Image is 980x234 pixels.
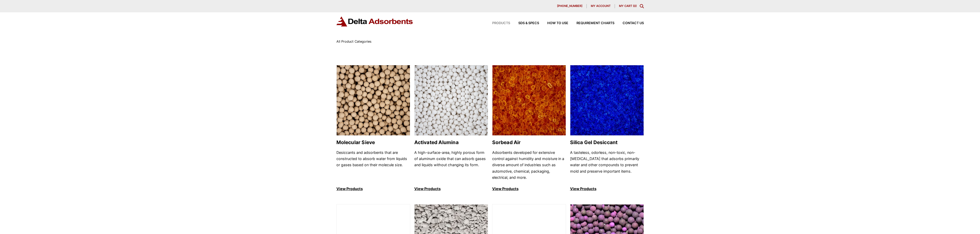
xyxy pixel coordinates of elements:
[336,149,410,181] p: Desiccants and adsorbents that are constructed to absorb water from liquids or gases based on the...
[414,149,488,181] p: A high-surface-area, highly porous form of aluminum oxide that can adsorb gases and liquids witho...
[640,4,644,8] div: Toggle Modal Content
[415,65,488,136] img: Activated Alumina
[336,186,410,192] p: View Products
[634,4,636,8] span: 0
[553,4,587,8] a: [PHONE_NUMBER]
[414,186,488,192] p: View Products
[518,22,539,25] span: SDS & SPECS
[336,139,410,145] h2: Molecular Sieve
[492,65,566,136] img: Sorbead Air
[547,22,568,25] span: How to Use
[414,139,488,145] h2: Activated Alumina
[570,139,644,145] h2: Silica Gel Desiccant
[492,22,510,25] span: Products
[557,5,582,7] span: [PHONE_NUMBER]
[619,4,637,8] a: My Cart (0)
[510,22,539,25] a: SDS & SPECS
[484,22,510,25] a: Products
[492,149,566,181] p: Adsorbents developed for extensive control against humidity and moisture in a diverse amount of i...
[337,65,410,136] img: Molecular Sieve
[568,22,614,25] a: Requirement Charts
[591,5,611,7] span: My account
[623,22,644,25] span: Contact Us
[492,65,566,192] a: Sorbead Air Sorbead Air Adsorbents developed for extensive control against humidity and moisture ...
[570,65,644,136] img: Silica Gel Desiccant
[492,139,566,145] h2: Sorbead Air
[539,22,568,25] a: How to Use
[570,65,644,192] a: Silica Gel Desiccant Silica Gel Desiccant A tasteless, odorless, non-toxic, non-[MEDICAL_DATA] th...
[587,4,615,8] a: My account
[414,65,488,192] a: Activated Alumina Activated Alumina A high-surface-area, highly porous form of aluminum oxide tha...
[336,16,413,26] img: Delta Adsorbents
[336,65,410,192] a: Molecular Sieve Molecular Sieve Desiccants and adsorbents that are constructed to absorb water fr...
[576,22,614,25] span: Requirement Charts
[614,22,644,25] a: Contact Us
[570,149,644,181] p: A tasteless, odorless, non-toxic, non-[MEDICAL_DATA] that adsorbs primarily water and other compo...
[570,186,644,192] p: View Products
[492,186,566,192] p: View Products
[336,40,372,43] span: All Product Categories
